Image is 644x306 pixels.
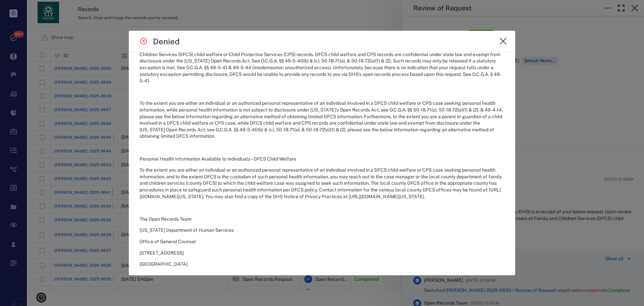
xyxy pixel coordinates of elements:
p: [GEOGRAPHIC_DATA] [140,261,504,268]
p: The [US_STATE] Department of Human Services (DHS) is in receipt of your below request. Upon revie... [140,45,504,84]
p: Office of General Counsel [140,238,504,245]
span: Help [15,5,29,11]
p: The Open Records Team [140,216,504,222]
p: To the extent you are either an individual or an authorized personal representative of an individ... [140,100,504,140]
p: To the extent you are either an individual or an authorized personal representative of an individ... [140,167,504,200]
h4: Denied [153,36,179,46]
p: [STREET_ADDRESS] [140,250,504,256]
p: [US_STATE] Department of Human Services [140,227,504,234]
body: Rich Text Area. Press ALT-0 for help. [5,5,214,11]
button: close [496,34,510,48]
p: Personal Health Information Available to Individuals – DFCS Child Welfare [140,156,504,162]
